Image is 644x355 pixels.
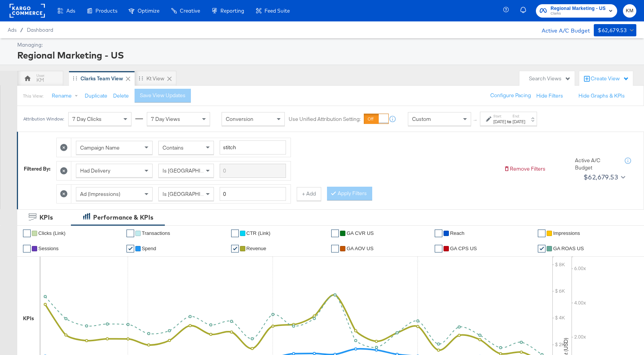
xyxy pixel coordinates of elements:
[93,213,153,222] div: Performance & KPIs
[575,157,617,171] div: Active A/C Budget
[95,8,117,14] span: Products
[113,92,129,99] button: Delete
[435,230,442,237] a: ✔
[591,75,629,83] div: Create View
[17,41,634,49] div: Managing:
[331,230,339,237] a: ✔
[38,246,59,251] span: Sessions
[73,76,77,80] div: Drag to reorder tab
[583,171,618,183] div: $62,679.53
[529,75,571,82] div: Search Views
[493,119,506,125] div: [DATE]
[8,27,16,33] span: Ads
[24,165,51,173] div: Filtered By:
[139,76,143,80] div: Drag to reorder tab
[23,93,43,99] div: This View:
[66,8,75,14] span: Ads
[36,77,44,84] div: KM
[23,315,34,322] div: KPIs
[538,245,545,252] a: ✔
[23,116,64,122] div: Attribution Window:
[80,75,123,82] div: Clarks Team View
[347,230,374,236] span: GA CVR US
[623,4,636,18] button: KM
[538,230,545,237] a: ✔
[220,8,244,14] span: Reporting
[127,230,134,237] a: ✔
[142,230,170,236] span: Transactions
[46,89,86,103] button: Rename
[580,171,627,183] button: $62,679.53
[450,230,465,236] span: Reach
[16,27,27,33] span: /
[553,230,580,236] span: Impressions
[226,116,253,122] span: Conversion
[472,119,479,122] span: ↑
[331,245,339,252] a: ✔
[163,167,221,174] span: Is [GEOGRAPHIC_DATA]
[493,114,506,119] label: Start:
[485,89,536,103] button: Configure Pacing
[534,24,590,36] div: Active A/C Budget
[246,230,271,236] span: CTR (Link)
[504,165,545,173] button: Remove Filters
[27,27,53,33] a: Dashboard
[146,75,164,82] div: kt View
[513,114,525,119] label: End:
[17,49,634,62] div: Regional Marketing - US
[297,187,321,201] button: + Add
[506,119,513,124] strong: to
[39,213,53,222] div: KPIs
[220,164,286,178] input: Enter a search term
[553,246,584,251] span: GA ROAS US
[163,191,221,197] span: Is [GEOGRAPHIC_DATA]
[180,8,200,14] span: Creative
[536,4,617,18] button: Regional Marketing - USClarks
[231,230,239,237] a: ✔
[85,92,107,99] button: Duplicate
[80,191,120,197] span: Ad (Impressions)
[142,246,156,251] span: Spend
[347,246,373,251] span: GA AOV US
[231,245,239,252] a: ✔
[80,144,120,151] span: Campaign Name
[289,116,361,123] label: Use Unified Attribution Setting:
[38,230,66,236] span: Clicks (Link)
[138,8,159,14] span: Optimize
[80,167,110,174] span: Had Delivery
[412,116,431,122] span: Custom
[513,119,525,125] div: [DATE]
[127,245,134,252] a: ✔
[578,92,625,99] button: Hide Graphs & KPIs
[264,8,290,14] span: Feed Suite
[536,92,563,99] button: Hide Filters
[598,26,627,35] div: $62,679.53
[435,245,442,252] a: ✔
[23,230,31,237] a: ✔
[594,24,636,36] button: $62,679.53
[72,116,102,122] span: 7 Day Clicks
[246,246,266,251] span: Revenue
[23,245,31,252] a: ✔
[220,187,286,201] input: Enter a number
[163,144,184,151] span: Contains
[450,246,477,251] span: GA CPS US
[151,116,180,122] span: 7 Day Views
[550,5,606,13] span: Regional Marketing - US
[626,7,633,15] span: KM
[220,140,286,155] input: Enter a search term
[550,11,606,17] span: Clarks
